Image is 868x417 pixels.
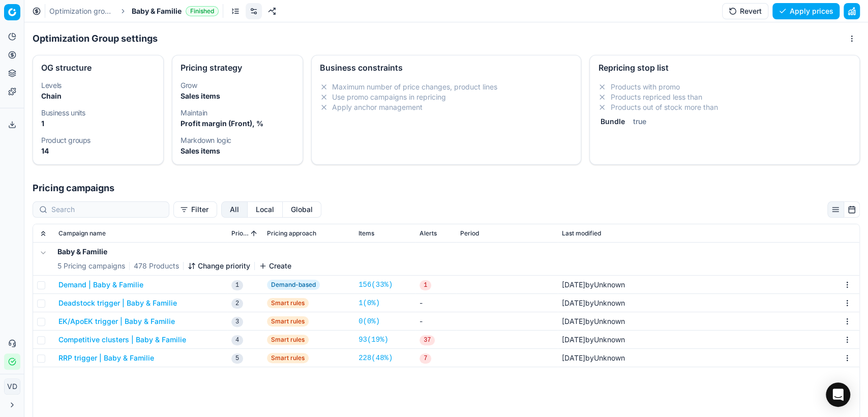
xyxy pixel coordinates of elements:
[231,229,249,237] span: Priority
[267,353,309,363] span: Smart rules
[51,204,163,215] input: Search
[460,229,479,237] span: Period
[49,6,219,16] nav: breadcrumb
[58,298,177,308] button: Deadstock trigger | Baby & Familie
[231,299,243,309] span: 2
[181,137,294,144] dt: Markdown logic
[562,280,625,290] div: by Unknown
[598,92,851,102] li: Products repriced less than
[420,280,431,290] span: 1
[188,261,250,271] button: Change priority
[267,229,316,237] span: Pricing approach
[722,3,768,19] button: Revert
[283,201,321,218] button: global
[248,201,283,218] button: local
[562,299,585,307] span: [DATE]
[415,312,456,331] td: -
[181,82,294,89] dt: Grow
[358,280,393,290] a: 156(33%)
[57,247,291,257] h5: Baby & Familie
[562,317,585,325] span: [DATE]
[249,228,259,239] button: Sorted by Priority ascending
[33,32,158,46] h1: Optimization Group settings
[49,6,114,16] a: Optimization groups
[320,64,573,72] div: Business constraints
[58,280,143,290] button: Demand | Baby & Familie
[358,298,380,308] a: 1(0%)
[221,201,248,218] button: all
[562,280,585,289] span: [DATE]
[186,6,219,16] span: Finished
[598,82,851,92] li: Products with promo
[562,229,601,237] span: Last modified
[598,64,851,72] div: Repricing stop list
[58,316,175,326] button: EK/ApoEK trigger | Baby & Familie
[826,382,850,407] div: Open Intercom Messenger
[598,102,851,112] li: Products out of stock more than
[562,335,625,345] div: by Unknown
[415,294,456,312] td: -
[562,353,585,362] span: [DATE]
[41,137,155,144] dt: Product groups
[41,119,44,128] strong: 1
[231,335,243,345] span: 4
[4,378,20,395] button: VD
[772,3,840,19] button: Apply prices
[598,117,626,126] span: Bundle
[181,109,294,116] dt: Maintain
[562,316,625,326] div: by Unknown
[358,353,393,363] a: 228(48%)
[181,146,220,155] strong: Sales items
[267,298,309,308] span: Smart rules
[267,280,320,290] span: Demand-based
[41,64,155,72] div: OG structure
[41,109,155,116] dt: Business units
[631,117,648,126] span: true
[132,6,219,16] span: Baby & FamilieFinished
[231,353,243,364] span: 5
[41,146,49,155] strong: 14
[267,316,309,326] span: Smart rules
[231,317,243,327] span: 3
[420,353,431,364] span: 7
[358,316,380,326] a: 0(0%)
[181,92,220,100] strong: Sales items
[420,335,435,345] span: 37
[58,353,154,363] button: RRP trigger | Baby & Familie
[134,261,179,271] span: 478 Products
[58,229,106,237] span: Campaign name
[358,335,388,345] a: 93(19%)
[24,181,868,195] h1: Pricing campaigns
[41,82,155,89] dt: Levels
[562,298,625,308] div: by Unknown
[37,227,49,240] button: Expand all
[420,229,437,237] span: Alerts
[358,229,374,237] span: Items
[562,335,585,344] span: [DATE]
[5,379,20,394] span: VD
[320,82,573,92] li: Maximum number of price changes, product lines
[132,6,182,16] span: Baby & Familie
[562,353,625,363] div: by Unknown
[173,201,217,218] button: Filter
[231,280,243,290] span: 1
[259,261,291,271] button: Create
[320,102,573,112] li: Apply anchor management
[320,92,573,102] li: Use promo campaigns in repricing
[181,119,263,128] strong: Profit margin (Front), %
[181,64,294,72] div: Pricing strategy
[57,261,125,271] span: 5 Pricing campaigns
[58,335,186,345] button: Competitive clusters | Baby & Familie
[41,92,62,100] strong: Chain
[267,335,309,345] span: Smart rules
